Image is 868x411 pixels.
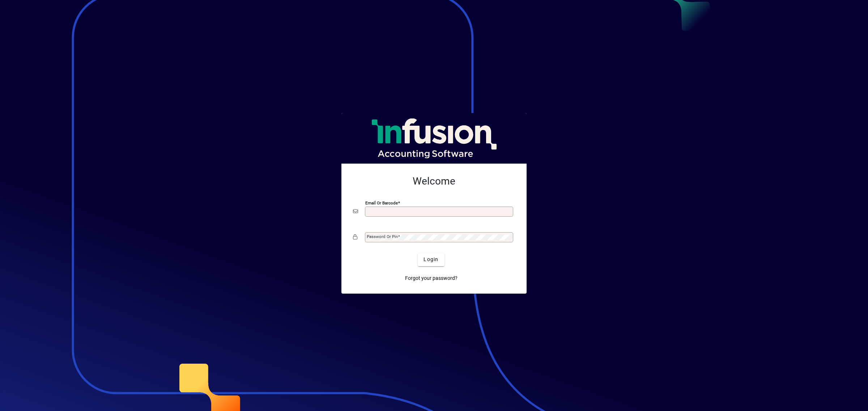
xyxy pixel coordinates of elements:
span: Login [424,256,438,263]
a: Forgot your password? [402,272,460,285]
span: Forgot your password? [405,274,458,282]
h2: Welcome [353,175,515,187]
mat-label: Password or Pin [367,234,398,239]
button: Login [418,253,444,266]
mat-label: Email or Barcode [365,200,398,205]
